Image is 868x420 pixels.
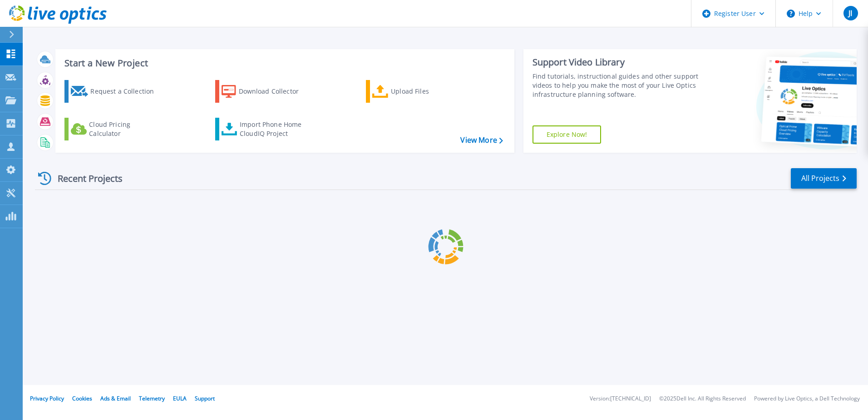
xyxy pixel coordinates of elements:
a: All Projects [791,168,857,189]
li: © 2025 Dell Inc. All Rights Reserved [659,396,746,402]
a: Explore Now! [533,125,602,144]
a: Cloud Pricing Calculator [64,118,166,140]
a: Upload Files [366,80,467,103]
div: Request a Collection [90,82,163,100]
a: EULA [173,395,187,402]
a: Privacy Policy [30,395,64,402]
div: Find tutorials, instructional guides and other support videos to help you make the most of your L... [533,72,702,99]
h3: Start a New Project [64,58,503,68]
div: Recent Projects [35,167,135,190]
a: Cookies [72,395,92,402]
a: Ads & Email [100,395,131,402]
div: Import Phone Home CloudIQ Project [240,120,311,138]
a: Support [195,395,215,402]
a: View More [460,136,503,145]
a: Telemetry [139,395,165,402]
a: Download Collector [215,80,316,103]
div: Download Collector [239,82,311,100]
li: Version: [TECHNICAL_ID] [590,396,651,402]
div: Upload Files [391,82,464,100]
li: Powered by Live Optics, a Dell Technology [754,396,860,402]
div: Support Video Library [533,56,702,68]
a: Request a Collection [64,80,166,103]
span: JI [848,10,852,17]
div: Cloud Pricing Calculator [89,120,162,138]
